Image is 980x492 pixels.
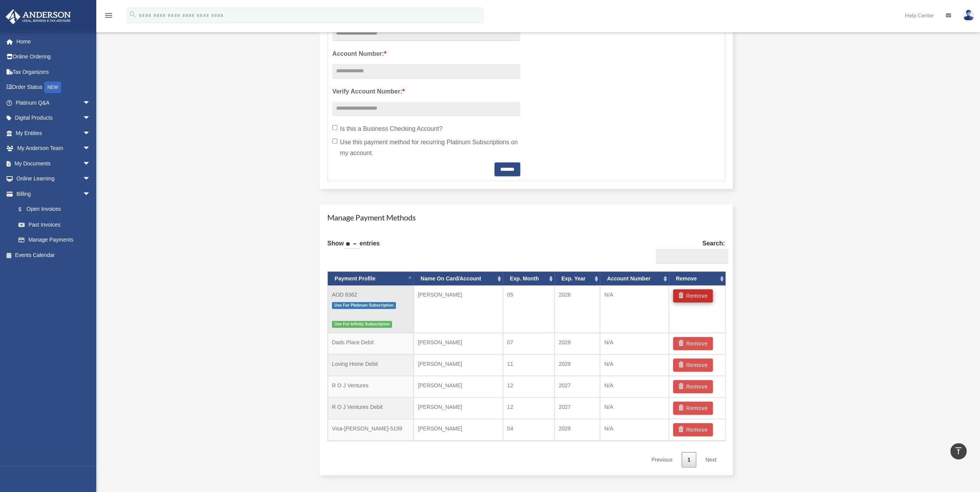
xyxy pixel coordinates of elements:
td: 2028 [554,333,600,354]
label: Use this payment method for recurring Platinum Subscriptions on my account. [332,137,520,158]
th: Name On Card/Account: activate to sort column ascending [414,272,503,286]
td: [PERSON_NAME] [414,354,503,376]
label: Search: [653,238,725,264]
th: Exp. Year: activate to sort column ascending [554,272,600,286]
td: 2027 [554,397,600,419]
td: 07 [503,333,554,354]
td: R O J Ventures Debit [328,397,414,419]
img: User Pic [963,10,974,21]
td: R O J Ventures [328,376,414,397]
a: My Documentsarrow_drop_down [5,156,102,171]
td: 05 [503,285,554,333]
a: $Open Invoices [11,202,102,217]
a: Billingarrow_drop_down [5,186,102,202]
i: menu [104,11,113,20]
td: N/A [600,333,669,354]
a: Events Calendar [5,247,102,263]
td: 2026 [554,285,600,333]
button: Remove [673,402,713,415]
label: Account Number: [332,48,520,59]
a: Next [700,452,722,468]
a: 1 [682,452,696,468]
input: Use this payment method for recurring Platinum Subscriptions on my account. [332,138,337,143]
img: Anderson Advisors Platinum Portal [3,9,73,24]
span: $ [23,205,27,214]
td: [PERSON_NAME] [414,285,503,333]
a: menu [104,13,113,20]
span: Use For Infinity Subscription [332,321,392,327]
td: N/A [600,376,669,397]
span: arrow_drop_down [83,125,98,141]
a: Manage Payments [11,232,98,248]
td: [PERSON_NAME] [414,376,503,397]
a: vertical_align_top [950,443,967,459]
th: Payment Profile: activate to sort column descending [328,272,414,286]
label: Show entries [327,238,380,257]
th: Account Number: activate to sort column ascending [600,272,669,286]
i: search [129,10,137,19]
td: 12 [503,376,554,397]
span: arrow_drop_down [83,110,98,126]
a: Online Ordering [5,49,102,65]
td: 2029 [554,354,600,376]
td: [PERSON_NAME] [414,397,503,419]
a: Home [5,34,102,49]
button: Remove [673,380,713,393]
td: Visa-[PERSON_NAME]-5199 [328,419,414,440]
a: My Anderson Teamarrow_drop_down [5,141,102,156]
th: Remove: activate to sort column ascending [669,272,725,286]
h4: Manage Payment Methods [327,212,725,223]
td: 11 [503,354,554,376]
td: 2029 [554,419,600,440]
i: vertical_align_top [954,446,963,455]
label: Is this a Business Checking Account? [332,123,520,134]
div: NEW [44,82,61,93]
span: arrow_drop_down [83,186,98,202]
select: Showentries [344,240,360,249]
a: Digital Productsarrow_drop_down [5,110,102,126]
a: Previous [645,452,678,468]
a: Platinum Q&Aarrow_drop_down [5,95,102,110]
a: My Entitiesarrow_drop_down [5,125,102,141]
span: Use For Platinum Subscription [332,302,396,309]
td: 12 [503,397,554,419]
button: Remove [673,337,713,350]
td: [PERSON_NAME] [414,419,503,440]
a: Tax Organizers [5,64,102,80]
a: Online Learningarrow_drop_down [5,171,102,187]
td: 04 [503,419,554,440]
th: Exp. Month: activate to sort column ascending [503,272,554,286]
td: N/A [600,354,669,376]
label: Verify Account Number: [332,86,520,97]
td: N/A [600,285,669,333]
td: 2027 [554,376,600,397]
td: [PERSON_NAME] [414,333,503,354]
span: arrow_drop_down [83,156,98,172]
span: arrow_drop_down [83,171,98,187]
td: Dads Place Debit [328,333,414,354]
span: arrow_drop_down [83,141,98,157]
button: Remove [673,289,713,302]
button: Remove [673,359,713,372]
input: Search: [656,249,728,264]
td: N/A [600,419,669,440]
input: Is this a Business Checking Account? [332,125,337,130]
span: arrow_drop_down [83,95,98,111]
td: Loving Home Debit [328,354,414,376]
td: N/A [600,397,669,419]
a: Past Invoices [11,217,102,232]
button: Remove [673,423,713,436]
a: Order StatusNEW [5,80,102,95]
td: AOD 8362 [328,285,414,333]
